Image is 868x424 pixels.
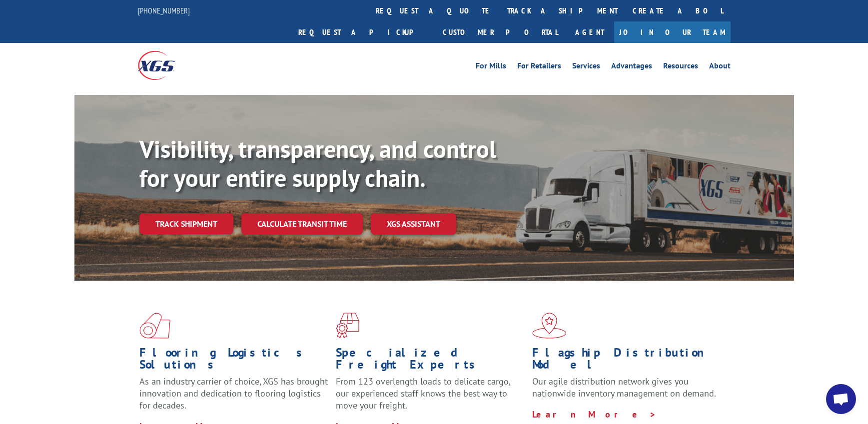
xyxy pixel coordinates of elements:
[371,213,456,235] a: XGS ASSISTANT
[336,347,525,376] h1: Specialized Freight Experts
[139,213,233,234] a: Track shipment
[476,62,506,73] a: For Mills
[517,62,561,73] a: For Retailers
[241,213,363,235] a: Calculate transit time
[532,313,567,339] img: xgs-icon-flagship-distribution-model-red
[336,376,525,420] p: From 123 overlength loads to delicate cargo, our experienced staff knows the best way to move you...
[826,384,856,414] a: Open chat
[291,21,435,43] a: Request a pickup
[709,62,731,73] a: About
[532,376,716,399] span: Our agile distribution network gives you nationwide inventory management on demand.
[138,5,190,15] a: [PHONE_NUMBER]
[565,21,614,43] a: Agent
[139,313,170,339] img: xgs-icon-total-supply-chain-intelligence-red
[532,347,721,376] h1: Flagship Distribution Model
[435,21,565,43] a: Customer Portal
[663,62,698,73] a: Resources
[572,62,600,73] a: Services
[139,376,328,411] span: As an industry carrier of choice, XGS has brought innovation and dedication to flooring logistics...
[614,21,731,43] a: Join Our Team
[139,133,496,193] b: Visibility, transparency, and control for your entire supply chain.
[611,62,652,73] a: Advantages
[532,409,657,420] a: Learn More >
[139,347,328,376] h1: Flooring Logistics Solutions
[336,313,359,339] img: xgs-icon-focused-on-flooring-red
